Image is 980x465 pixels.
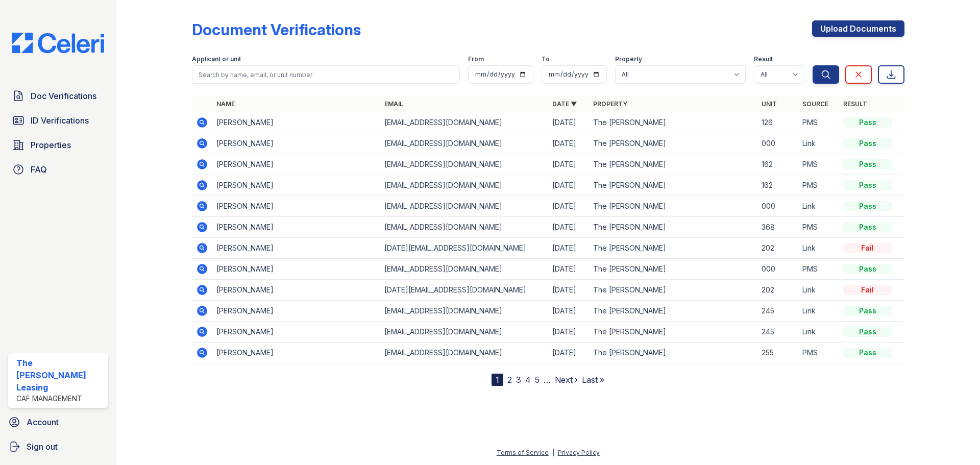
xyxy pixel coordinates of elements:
td: [EMAIL_ADDRESS][DOMAIN_NAME] [380,259,548,280]
td: [EMAIL_ADDRESS][DOMAIN_NAME] [380,175,548,196]
td: [EMAIL_ADDRESS][DOMAIN_NAME] [380,217,548,238]
div: CAF Management [16,394,104,404]
td: [DATE][EMAIL_ADDRESS][DOMAIN_NAME] [380,238,548,259]
td: [DATE] [548,342,589,363]
td: 000 [757,196,798,217]
a: Result [843,100,867,108]
td: [EMAIL_ADDRESS][DOMAIN_NAME] [380,342,548,363]
a: Unit [762,100,777,108]
label: To [542,55,550,63]
span: … [544,374,551,386]
a: 2 [507,375,512,385]
div: Fail [843,243,892,253]
td: The [PERSON_NAME] [589,238,757,259]
a: 3 [516,375,521,385]
td: 000 [757,133,798,154]
td: Link [798,196,839,217]
td: [PERSON_NAME] [212,322,380,342]
td: [DATE] [548,301,589,322]
td: 202 [757,238,798,259]
td: The [PERSON_NAME] [589,196,757,217]
span: Sign out [27,440,58,453]
td: [PERSON_NAME] [212,280,380,301]
td: [DATE] [548,133,589,154]
td: [EMAIL_ADDRESS][DOMAIN_NAME] [380,301,548,322]
td: [DATE] [548,196,589,217]
a: Privacy Policy [558,449,600,456]
div: | [552,449,554,456]
label: Applicant or unit [192,55,241,63]
td: PMS [798,342,839,363]
a: Upload Documents [812,20,904,37]
a: Email [384,100,403,108]
a: Property [593,100,627,108]
td: PMS [798,259,839,280]
span: FAQ [31,163,47,176]
td: [DATE] [548,154,589,175]
td: The [PERSON_NAME] [589,154,757,175]
div: Pass [843,348,892,358]
a: Name [216,100,235,108]
span: ID Verifications [31,114,89,127]
td: [PERSON_NAME] [212,133,380,154]
td: PMS [798,175,839,196]
td: The [PERSON_NAME] [589,175,757,196]
td: [EMAIL_ADDRESS][DOMAIN_NAME] [380,112,548,133]
td: [EMAIL_ADDRESS][DOMAIN_NAME] [380,196,548,217]
a: ID Verifications [8,110,108,131]
td: The [PERSON_NAME] [589,280,757,301]
td: 202 [757,280,798,301]
td: PMS [798,217,839,238]
img: CE_Logo_Blue-a8612792a0a2168367f1c8372b55b34899dd931a85d93a1a3d3e32e68fde9ad4.png [4,33,112,53]
td: [PERSON_NAME] [212,196,380,217]
a: Account [4,412,112,432]
td: 126 [757,112,798,133]
label: From [468,55,484,63]
div: 1 [492,374,503,386]
a: Terms of Service [497,449,549,456]
div: Fail [843,285,892,295]
label: Result [754,55,773,63]
div: The [PERSON_NAME] Leasing [16,357,104,394]
td: The [PERSON_NAME] [589,112,757,133]
td: Link [798,238,839,259]
td: 245 [757,322,798,342]
a: Sign out [4,436,112,457]
td: [PERSON_NAME] [212,342,380,363]
td: The [PERSON_NAME] [589,133,757,154]
td: [PERSON_NAME] [212,238,380,259]
td: The [PERSON_NAME] [589,217,757,238]
td: [PERSON_NAME] [212,301,380,322]
td: [EMAIL_ADDRESS][DOMAIN_NAME] [380,154,548,175]
td: 255 [757,342,798,363]
td: [PERSON_NAME] [212,112,380,133]
td: [PERSON_NAME] [212,217,380,238]
a: Source [802,100,828,108]
td: [DATE] [548,322,589,342]
td: [EMAIL_ADDRESS][DOMAIN_NAME] [380,322,548,342]
td: The [PERSON_NAME] [589,259,757,280]
td: The [PERSON_NAME] [589,322,757,342]
td: [DATE] [548,238,589,259]
td: Link [798,280,839,301]
div: Pass [843,327,892,337]
div: Pass [843,117,892,128]
td: The [PERSON_NAME] [589,301,757,322]
div: Pass [843,159,892,169]
td: [DATE] [548,259,589,280]
label: Property [615,55,642,63]
td: PMS [798,154,839,175]
td: 162 [757,175,798,196]
span: Properties [31,139,71,151]
div: Pass [843,264,892,274]
div: Pass [843,306,892,316]
span: Account [27,416,59,428]
td: 162 [757,154,798,175]
input: Search by name, email, or unit number [192,65,460,84]
td: [PERSON_NAME] [212,259,380,280]
td: PMS [798,112,839,133]
a: Last » [582,375,604,385]
span: Doc Verifications [31,90,96,102]
a: Date ▼ [552,100,577,108]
